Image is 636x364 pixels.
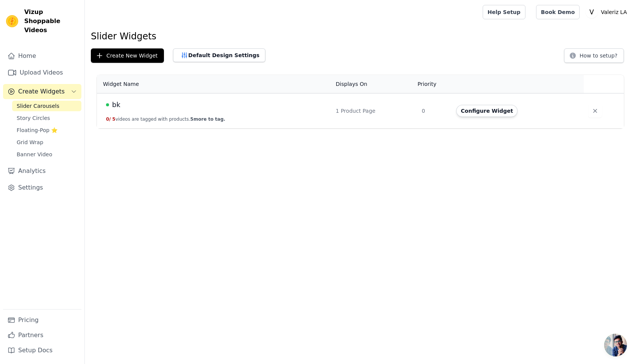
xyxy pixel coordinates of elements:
button: Delete widget [588,104,602,118]
a: Analytics [3,163,81,179]
th: Priority [417,75,452,93]
span: Live Published [106,103,109,106]
span: bk [112,100,120,110]
th: Widget Name [97,75,331,93]
a: Story Circles [12,113,81,123]
a: Banner Video [12,149,81,160]
a: Settings [3,180,81,195]
span: Story Circles [17,114,50,122]
button: 0/ 5videos are tagged with products.5more to tag. [106,116,225,122]
span: Vizup Shoppable Videos [24,8,78,35]
a: Pricing [3,313,81,328]
span: Create Widgets [18,87,65,96]
a: Grid Wrap [12,137,81,148]
a: Open chat [604,334,627,356]
a: Floating-Pop ⭐ [12,125,81,135]
a: Home [3,48,81,64]
img: Vizup [6,15,18,27]
button: Create New Widget [91,48,164,63]
span: Grid Wrap [17,138,43,146]
span: 0 / [106,117,111,122]
th: Displays On [331,75,417,93]
text: V [589,8,594,16]
button: How to setup? [564,48,624,63]
h1: Slider Widgets [91,30,630,42]
div: 1 Product Page [336,107,413,115]
button: Configure Widget [456,105,518,117]
a: Help Setup [483,5,525,19]
a: Slider Carousels [12,101,81,111]
button: Create Widgets [3,84,81,99]
p: Valeriz LA [598,5,630,19]
span: Slider Carousels [17,102,59,110]
span: Banner Video [17,151,52,158]
a: Setup Docs [3,343,81,358]
a: How to setup? [564,54,624,61]
button: Default Design Settings [173,48,265,62]
button: V Valeriz LA [586,5,630,19]
td: 0 [417,93,452,129]
span: Floating-Pop ⭐ [17,126,58,134]
a: Partners [3,328,81,343]
span: 5 [112,117,115,122]
a: Book Demo [536,5,580,19]
a: Upload Videos [3,65,81,80]
span: 5 more to tag. [190,117,225,122]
